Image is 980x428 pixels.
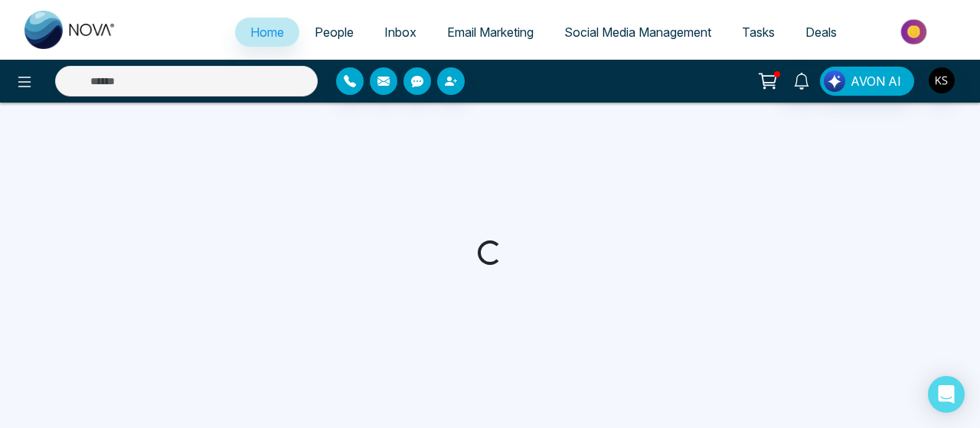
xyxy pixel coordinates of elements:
div: Open Intercom Messenger [928,376,965,413]
img: User Avatar [929,67,955,93]
img: Lead Flow [824,70,845,92]
span: Email Marketing [447,25,534,40]
a: People [299,18,369,47]
a: Email Marketing [432,18,549,47]
a: Inbox [369,18,432,47]
img: Nova CRM Logo [24,11,116,49]
span: Social Media Management [564,25,711,40]
span: Deals [805,25,837,40]
a: Deals [790,18,852,47]
a: Home [235,18,299,47]
img: Market-place.gif [860,15,971,49]
span: People [315,25,354,40]
span: AVON AI [851,72,901,90]
a: Tasks [727,18,790,47]
a: Social Media Management [549,18,727,47]
span: Home [250,25,284,40]
span: Inbox [384,25,416,40]
button: AVON AI [820,67,914,96]
span: Tasks [742,25,775,40]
